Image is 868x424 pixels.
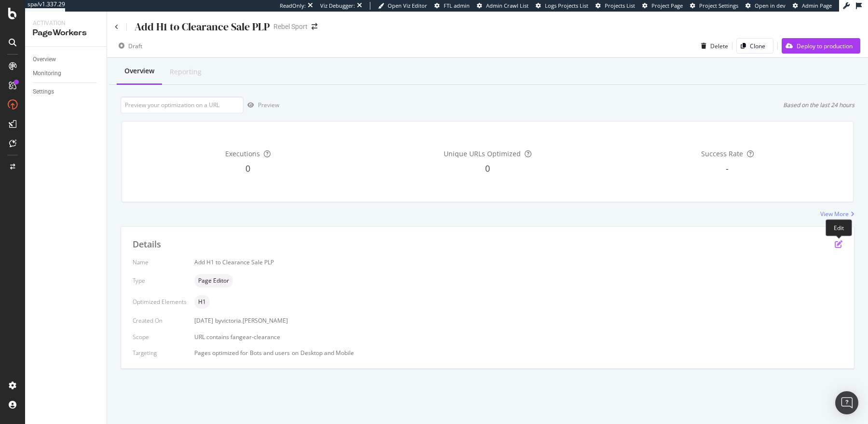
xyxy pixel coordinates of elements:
[826,219,852,236] div: Edit
[642,2,683,10] a: Project Page
[793,2,832,10] a: Admin Page
[33,55,100,65] a: Overview
[170,67,202,77] div: Reporting
[746,2,786,10] a: Open in dev
[133,238,161,251] div: Details
[115,24,119,30] a: Click to go back
[121,96,244,113] input: Preview your optimization on a URL
[273,22,308,31] div: Rebel Sport
[835,240,842,248] div: pen-to-square
[133,349,187,357] div: Targeting
[320,2,355,10] div: Viz Debugger:
[545,2,588,9] span: Logs Projects List
[378,2,427,10] a: Open Viz Editor
[245,163,250,174] span: 0
[225,149,260,158] span: Executions
[133,258,187,266] div: Name
[33,27,99,39] div: PageWorkers
[194,258,842,266] div: Add H1 to Clearance Sale PLP
[33,55,56,65] div: Overview
[135,19,270,34] div: Add H1 to Clearance Sale PLP
[820,210,849,218] div: View More
[128,42,142,50] div: Draft
[726,163,729,174] span: -
[258,101,279,109] div: Preview
[215,316,288,325] div: by victoria.[PERSON_NAME]
[33,87,100,97] a: Settings
[699,2,738,9] span: Project Settings
[605,2,635,9] span: Projects List
[697,38,728,54] button: Delete
[783,101,854,109] div: Based on the last 24 hours
[133,276,187,285] div: Type
[194,295,210,309] div: neutral label
[250,349,290,357] div: Bots and users
[736,38,773,54] button: Clone
[198,299,206,305] span: H1
[133,333,187,341] div: Scope
[797,42,853,50] div: Deploy to production
[596,2,635,10] a: Projects List
[244,97,279,113] button: Preview
[198,278,229,284] span: Page Editor
[485,163,490,174] span: 0
[300,349,354,357] div: Desktop and Mobile
[194,274,233,287] div: neutral label
[750,42,765,50] div: Clone
[124,66,154,76] div: Overview
[133,298,187,306] div: Optimized Elements
[444,149,521,158] span: Unique URLs Optimized
[33,87,54,97] div: Settings
[312,23,317,30] div: arrow-right-arrow-left
[33,68,61,79] div: Monitoring
[133,316,187,325] div: Created On
[280,2,306,10] div: ReadOnly:
[536,2,588,10] a: Logs Projects List
[486,2,529,9] span: Admin Crawl List
[434,2,470,10] a: FTL admin
[444,2,470,9] span: FTL admin
[651,2,683,9] span: Project Page
[194,316,842,325] div: [DATE]
[33,68,100,79] a: Monitoring
[710,42,728,50] div: Delete
[690,2,738,10] a: Project Settings
[835,391,858,414] div: Open Intercom Messenger
[701,149,743,158] span: Success Rate
[194,333,280,341] span: URL contains fangear-clearance
[194,349,842,357] div: Pages optimized for on
[388,2,427,9] span: Open Viz Editor
[782,38,860,54] button: Deploy to production
[820,210,854,218] a: View More
[33,19,99,27] div: Activation
[477,2,529,10] a: Admin Crawl List
[802,2,832,9] span: Admin Page
[755,2,786,9] span: Open in dev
